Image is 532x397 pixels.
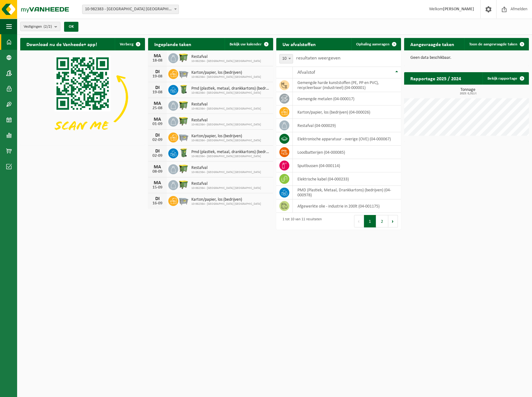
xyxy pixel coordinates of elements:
[151,165,164,170] div: MA
[191,54,261,59] span: Restafval
[178,68,189,79] img: WB-2500-GAL-GY-01
[191,202,261,206] span: 10-982384 - [GEOGRAPHIC_DATA] [GEOGRAPHIC_DATA]
[191,166,261,170] span: Restafval
[191,134,261,139] span: Karton/papier, los (bedrijven)
[44,25,52,29] count: (2/2)
[24,22,52,31] span: Vestigingen
[151,196,164,201] div: DI
[364,215,376,227] button: 1
[293,186,401,199] td: PMD (Plastiek, Metaal, Drankkartons) (bedrijven) (04-000978)
[293,105,401,119] td: karton/papier, los (bedrijven) (04-000026)
[151,74,164,79] div: 19-08
[293,199,401,213] td: afgewerkte olie - industrie in 200lt (04-001175)
[191,70,261,75] span: Karton/papier, los (bedrijven)
[82,5,179,14] span: 10-982383 - LOGITRANS BELGIUM - MERELBEKE
[151,90,164,95] div: 19-08
[191,170,261,174] span: 10-982384 - [GEOGRAPHIC_DATA] [GEOGRAPHIC_DATA]
[351,38,400,50] a: Ophaling aanvragen
[293,78,401,92] td: gemengde harde kunststoffen (PE, PP en PVC), recycleerbaar (industrieel) (04-000001)
[191,181,261,186] span: Restafval
[64,22,78,32] button: OK
[151,138,164,142] div: 02-09
[483,72,528,85] a: Bekijk rapportage
[151,54,164,58] div: MA
[191,150,270,155] span: Pmd (plastiek, metaal, drankkartons) (bedrijven)
[191,123,261,127] span: 10-982384 - [GEOGRAPHIC_DATA] [GEOGRAPHIC_DATA]
[469,42,517,46] span: Toon de aangevraagde taken
[279,54,293,63] span: 10
[151,85,164,90] div: DI
[151,133,164,138] div: DI
[293,92,401,105] td: gemengde metalen (04-000017)
[191,139,261,142] span: 10-982384 - [GEOGRAPHIC_DATA] [GEOGRAPHIC_DATA]
[293,172,401,186] td: elektrische kabel (04-000233)
[404,72,467,84] h2: Rapportage 2025 / 2024
[151,170,164,174] div: 08-09
[178,100,189,110] img: WB-1100-HPE-GN-50
[151,106,164,110] div: 25-08
[297,70,315,75] span: Afvalstof
[178,84,189,95] img: WB-0240-HPE-GN-50
[293,146,401,159] td: loodbatterijen (04-000085)
[178,52,189,63] img: WB-1100-HPE-GN-50
[151,154,164,158] div: 02-09
[151,101,164,106] div: MA
[191,59,261,63] span: 10-982384 - [GEOGRAPHIC_DATA] [GEOGRAPHIC_DATA]
[151,117,164,122] div: MA
[191,155,270,158] span: 10-982384 - [GEOGRAPHIC_DATA] [GEOGRAPHIC_DATA]
[178,163,189,174] img: WB-1100-HPE-GN-50
[20,50,145,144] img: Download de VHEPlus App
[178,179,189,190] img: WB-1100-HPE-GN-50
[279,214,322,228] div: 1 tot 10 van 11 resultaten
[82,5,179,14] span: 10-982383 - LOGITRANS BELGIUM - MERELBEKE
[230,42,262,46] span: Bekijk uw kalender
[464,38,528,50] a: Toon de aangevraagde taken
[410,56,523,60] p: Geen data beschikbaar.
[20,22,60,31] button: Vestigingen(2/2)
[293,132,401,146] td: elektronische apparatuur - overige (OVE) (04-000067)
[293,159,401,172] td: spuitbussen (04-000114)
[225,38,273,50] a: Bekijk uw kalender
[151,69,164,74] div: DI
[151,122,164,126] div: 01-09
[115,38,144,50] button: Verberg
[443,7,474,12] strong: [PERSON_NAME]
[407,92,529,95] span: 2025: 0,311 t
[151,149,164,154] div: DI
[191,186,261,190] span: 10-982384 - [GEOGRAPHIC_DATA] [GEOGRAPHIC_DATA]
[280,54,293,63] span: 10
[191,86,270,91] span: Pmd (plastiek, metaal, drankkartons) (bedrijven)
[178,116,189,126] img: WB-1100-HPE-GN-50
[376,215,388,227] button: 2
[148,38,198,50] h2: Ingeplande taken
[151,201,164,206] div: 16-09
[120,42,133,46] span: Verberg
[191,107,261,111] span: 10-982384 - [GEOGRAPHIC_DATA] [GEOGRAPHIC_DATA]
[293,119,401,132] td: restafval (04-000029)
[276,38,322,50] h2: Uw afvalstoffen
[388,215,398,227] button: Next
[151,185,164,190] div: 15-09
[404,38,460,50] h2: Aangevraagde taken
[151,180,164,185] div: MA
[178,195,189,206] img: WB-2500-GAL-GY-01
[191,118,261,123] span: Restafval
[191,102,261,107] span: Restafval
[296,56,340,61] label: resultaten weergeven
[191,197,261,202] span: Karton/papier, los (bedrijven)
[191,75,261,79] span: 10-982384 - [GEOGRAPHIC_DATA] [GEOGRAPHIC_DATA]
[151,58,164,63] div: 18-08
[356,42,390,46] span: Ophaling aanvragen
[178,132,189,142] img: WB-2500-GAL-GY-01
[178,147,189,158] img: WB-0240-HPE-GN-50
[20,38,103,50] h2: Download nu de Vanheede+ app!
[354,215,364,227] button: Previous
[191,91,270,95] span: 10-982384 - [GEOGRAPHIC_DATA] [GEOGRAPHIC_DATA]
[407,88,529,95] h3: Tonnage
